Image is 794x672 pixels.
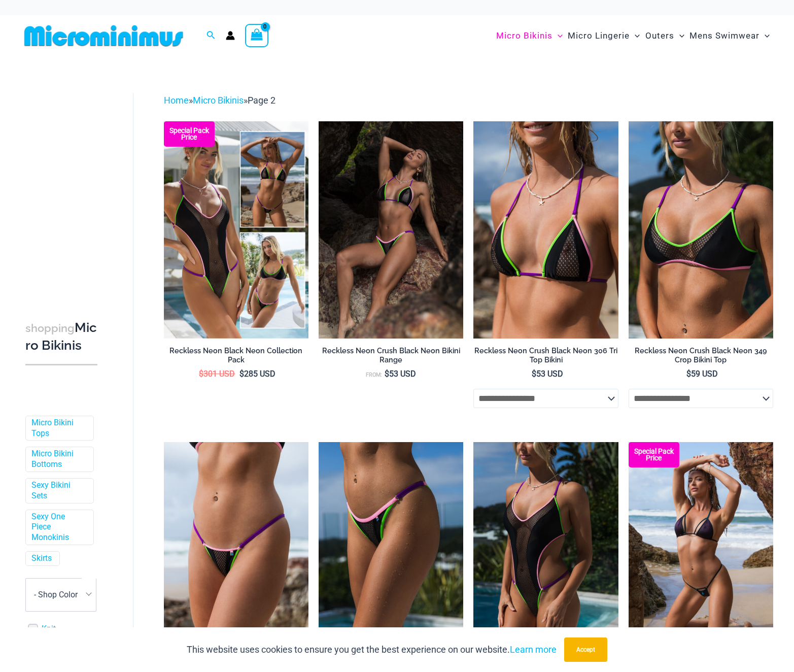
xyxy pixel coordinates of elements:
a: OutersMenu ToggleMenu Toggle [643,20,687,51]
h2: Reckless Neon Crush Black Neon 349 Crop Bikini Top [629,346,773,365]
span: shopping [25,322,75,334]
a: Reckless Neon Crush Black Neon Bikini Range [319,346,463,369]
b: Special Pack Price [629,448,679,461]
a: Collection Pack Top BTop B [164,121,308,339]
img: Santa Barbra Purple Turquoise 305 Top 4118 Bottom 09v2 [629,442,773,659]
span: Micro Lingerie [568,23,630,49]
span: Outers [645,23,674,49]
img: Reckless Neon Crush Black Neon 306 Tri Top 296 Cheeky 04 [319,121,463,339]
a: Skirts [31,553,52,564]
a: Reckless Neon Crush Black Neon 349 Crop Bikini Top [629,346,773,369]
bdi: 53 USD [385,369,416,379]
nav: Site Navigation [492,19,774,53]
a: Micro BikinisMenu ToggleMenu Toggle [494,20,565,51]
span: Mens Swimwear [689,23,760,49]
span: - Shop Color [25,578,96,612]
a: Santa Barbra Purple Turquoise 305 Top 4118 Bottom 09v2 Santa Barbra Purple Turquoise 305 Top 4118... [629,442,773,659]
button: Accept [564,637,607,662]
bdi: 285 USD [239,369,275,379]
h2: Reckless Neon Black Neon Collection Pack [164,346,308,365]
a: Micro Bikini Bottoms [31,449,86,470]
bdi: 53 USD [532,369,563,379]
span: Page 2 [248,95,275,106]
h2: Reckless Neon Crush Black Neon Bikini Range [319,346,463,365]
span: » » [164,95,275,106]
span: - Shop Color [34,590,78,599]
bdi: 301 USD [199,369,235,379]
span: Menu Toggle [630,23,640,49]
h2: Reckless Neon Crush Black Neon 306 Tri Top Bikini [473,346,618,365]
a: Search icon link [206,29,216,42]
p: This website uses cookies to ensure you get the best experience on our website. [187,642,557,657]
img: Collection Pack [164,121,308,339]
a: View Shopping Cart, empty [245,24,268,47]
a: Micro Bikini Tops [31,418,86,439]
iframe: TrustedSite Certified [25,85,117,288]
a: Home [164,95,189,106]
a: Reckless Neon Black Neon Collection Pack [164,346,308,369]
span: $ [385,369,389,379]
a: Learn more [510,644,557,655]
span: Menu Toggle [760,23,770,49]
a: Account icon link [226,31,235,40]
span: $ [199,369,203,379]
a: Micro LingerieMenu ToggleMenu Toggle [565,20,642,51]
span: $ [686,369,691,379]
a: Mens SwimwearMenu ToggleMenu Toggle [687,20,772,51]
span: Menu Toggle [553,23,563,49]
a: Reckless Neon Crush Black Neon 306 Tri Top 01Reckless Neon Crush Black Neon 306 Tri Top 296 Cheek... [473,121,618,339]
a: Knit [42,624,56,634]
img: Reckless Neon Crush Black Neon 306 Tri Top 01 [473,121,618,339]
a: Sexy One Piece Monokinis [31,512,86,543]
img: Reckless Neon Crush Black Neon 879 One Piece 01 [473,442,618,659]
img: Reckless Neon Crush Black Neon 296 Cheeky 02 [319,442,463,659]
a: Reckless Neon Crush Black Neon 306 Tri Top Bikini [473,346,618,369]
span: Micro Bikinis [496,23,553,49]
b: Special Pack Price [164,127,215,141]
img: MM SHOP LOGO FLAT [20,24,187,47]
bdi: 59 USD [686,369,718,379]
span: $ [239,369,244,379]
a: Reckless Neon Crush Black Neon 879 One Piece 01Reckless Neon Crush Black Neon 879 One Piece 09Rec... [473,442,618,659]
img: Reckless Neon Crush Black Neon 349 Crop Top 02 [629,121,773,339]
a: Reckless Neon Crush Black Neon 349 Crop Top 02Reckless Neon Crush Black Neon 349 Crop Top 01Reckl... [629,121,773,339]
a: Reckless Neon Crush Black Neon 296 Cheeky 02Reckless Neon Crush Black Neon 296 Cheeky 01Reckless ... [319,442,463,659]
img: Reckless Neon Crush Black Neon 466 Thong 01 [164,442,308,659]
a: Reckless Neon Crush Black Neon 466 Thong 01Reckless Neon Crush Black Neon 466 Thong 03Reckless Ne... [164,442,308,659]
h3: Micro Bikinis [25,319,97,354]
span: $ [532,369,536,379]
span: - Shop Color [26,579,96,611]
a: Reckless Neon Crush Black Neon 306 Tri Top 296 Cheeky 04Reckless Neon Crush Black Neon 349 Crop T... [319,121,463,339]
span: From: [366,372,382,378]
a: Sexy Bikini Sets [31,480,86,501]
span: Menu Toggle [674,23,684,49]
a: Micro Bikinis [193,95,244,106]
